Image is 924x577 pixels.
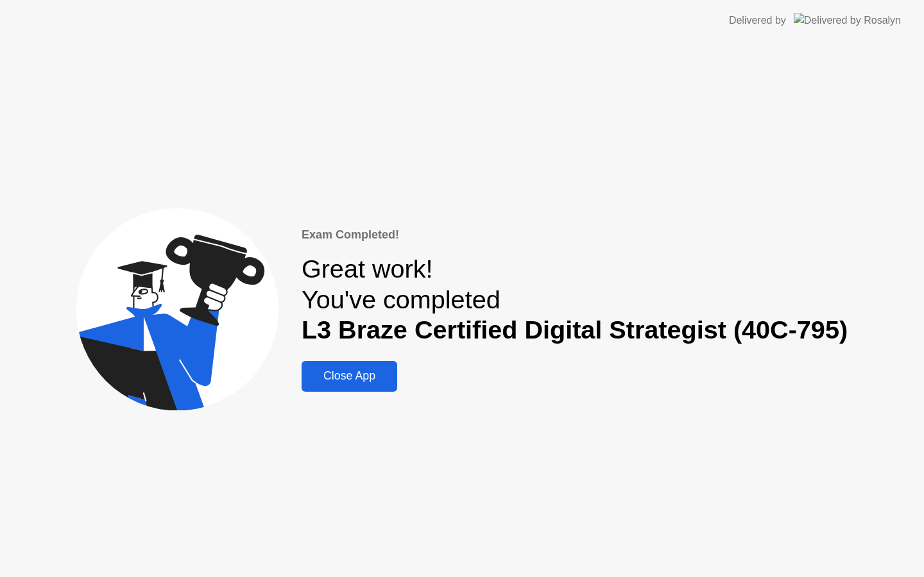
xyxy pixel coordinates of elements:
[305,369,393,383] div: Close App
[302,361,397,392] button: Close App
[794,13,901,28] img: Delivered by Rosalyn
[302,226,848,244] div: Exam Completed!
[302,254,848,346] div: Great work! You've completed
[729,13,786,28] div: Delivered by
[302,315,848,344] b: L3 Braze Certified Digital Strategist (40C-795)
